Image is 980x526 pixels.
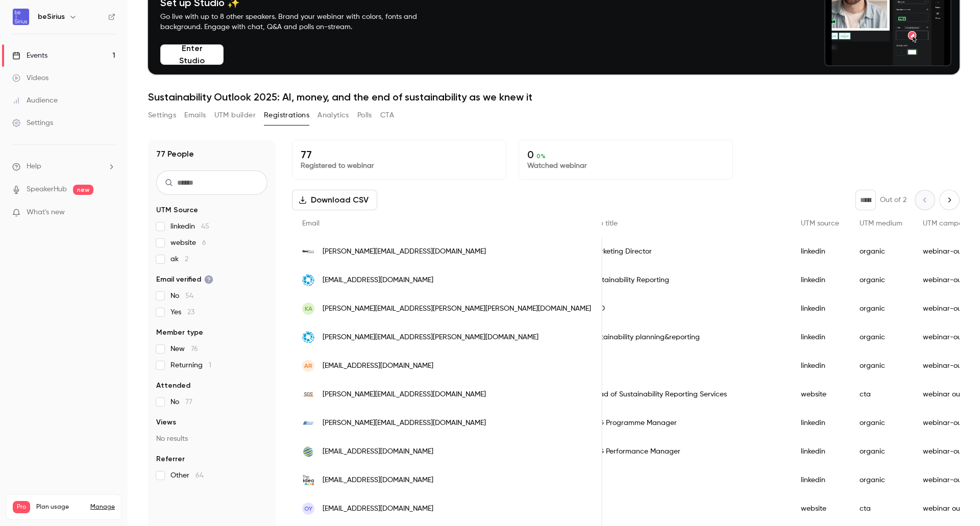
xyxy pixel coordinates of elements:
[187,309,194,316] span: 23
[103,208,115,217] iframe: Noticeable Trigger
[323,418,486,429] span: [PERSON_NAME][EMAIL_ADDRESS][DOMAIN_NAME]
[849,409,913,437] div: organic
[170,238,206,248] span: website
[791,294,849,323] div: linkedin
[880,195,906,205] p: Out of 2
[323,332,538,343] span: [PERSON_NAME][EMAIL_ADDRESS][PERSON_NAME][DOMAIN_NAME]
[170,221,209,232] span: linkedin
[27,161,41,172] span: Help
[323,275,433,286] span: [EMAIL_ADDRESS][DOMAIN_NAME]
[201,223,209,230] span: 45
[849,294,913,323] div: organic
[302,445,314,458] img: titanmaterials.com
[791,266,849,294] div: linkedin
[264,107,309,123] button: Registrations
[380,107,394,123] button: CTA
[580,237,791,266] div: Marketing Director
[292,190,377,210] button: Download CSV
[12,73,48,83] div: Videos
[323,504,433,514] span: [EMAIL_ADDRESS][DOMAIN_NAME]
[170,344,198,354] span: New
[27,184,67,195] a: SpeakerHub
[801,220,839,227] span: UTM source
[156,328,203,338] span: Member type
[791,237,849,266] div: linkedin
[170,307,194,317] span: Yes
[12,95,58,106] div: Audience
[156,205,198,215] span: UTM Source
[791,380,849,409] div: website
[580,380,791,409] div: Head of Sustainability Reporting Services
[170,470,204,481] span: Other
[156,454,185,464] span: Referrer
[849,237,913,266] div: organic
[302,274,314,286] img: external.a2a.it
[301,161,498,171] p: Registered to webinar
[90,503,115,511] a: Manage
[580,409,791,437] div: ESG Programme Manager
[527,161,724,171] p: Watched webinar
[923,220,973,227] span: UTM campaign
[195,472,204,479] span: 64
[791,494,849,523] div: website
[156,434,267,444] p: No results
[849,352,913,380] div: organic
[791,466,849,494] div: linkedin
[185,398,192,406] span: 77
[849,466,913,494] div: organic
[38,12,65,22] h6: beSirius
[323,246,486,257] span: [PERSON_NAME][EMAIL_ADDRESS][DOMAIN_NAME]
[13,501,30,513] span: Pro
[156,205,267,481] section: facet-groups
[536,153,546,160] span: 0 %
[148,107,176,123] button: Settings
[849,437,913,466] div: organic
[170,291,193,301] span: No
[302,388,314,400] img: sgs.com
[791,323,849,352] div: linkedin
[791,409,849,437] div: linkedin
[849,266,913,294] div: organic
[302,331,314,343] img: a2a.it
[301,148,498,161] p: 77
[304,361,312,370] span: AR
[860,220,902,227] span: UTM medium
[580,323,791,352] div: sustainability planning&reporting
[357,107,372,123] button: Polls
[156,148,194,160] h1: 77 People
[849,323,913,352] div: organic
[27,207,65,218] span: What's new
[184,107,206,123] button: Emails
[170,397,192,407] span: No
[185,292,193,299] span: 54
[302,220,320,227] span: Email
[317,107,349,123] button: Analytics
[156,274,213,285] span: Email verified
[156,417,176,428] span: Views
[791,352,849,380] div: linkedin
[580,437,791,466] div: ESG Performance Manager
[170,254,188,264] span: ak
[849,380,913,409] div: cta
[849,494,913,523] div: cta
[591,220,618,227] span: Job title
[12,118,53,128] div: Settings
[302,417,314,429] img: nienetworks.co.uk
[323,475,433,486] span: [EMAIL_ADDRESS][DOMAIN_NAME]
[580,294,791,323] div: CEO
[791,437,849,466] div: linkedin
[160,12,441,32] p: Go live with up to 8 other speakers. Brand your webinar with colors, fonts and background. Engage...
[170,360,211,370] span: Returning
[323,361,433,371] span: [EMAIL_ADDRESS][DOMAIN_NAME]
[580,266,791,294] div: Sustainability Reporting
[148,91,960,103] h1: Sustainability Outlook 2025: AI, money, and the end of sustainability as we knew it
[12,161,115,172] li: help-dropdown-opener
[302,474,314,486] img: theideaconsultants.com
[209,362,211,369] span: 1
[527,148,724,161] p: 0
[36,503,84,511] span: Plan usage
[305,304,312,313] span: KA
[323,304,591,314] span: [PERSON_NAME][EMAIL_ADDRESS][PERSON_NAME][PERSON_NAME][DOMAIN_NAME]
[304,504,312,513] span: OY
[156,381,190,391] span: Attended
